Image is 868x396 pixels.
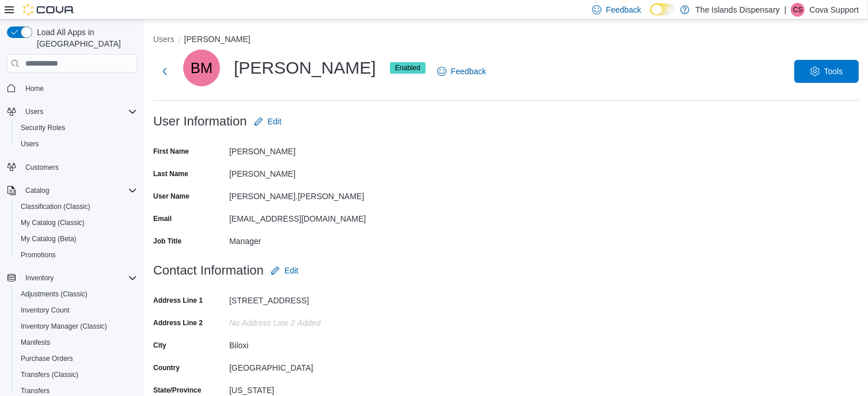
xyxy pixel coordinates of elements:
span: Promotions [21,250,56,260]
span: Users [16,137,137,151]
a: Adjustments (Classic) [16,287,92,301]
a: My Catalog (Beta) [16,232,81,246]
span: Adjustments (Classic) [21,290,88,299]
span: Classification (Classic) [16,200,137,214]
label: Email [153,214,172,223]
span: Feedback [606,4,641,16]
span: Manifests [16,336,137,349]
span: Dark Mode [650,16,651,16]
label: Country [153,363,180,372]
span: Home [21,81,137,95]
button: Tools [794,60,859,83]
div: [STREET_ADDRESS] [229,291,384,305]
label: First Name [153,147,189,156]
span: BM [191,49,213,86]
label: Job Title [153,237,181,246]
span: My Catalog (Beta) [16,232,137,246]
label: State/Province [153,386,201,395]
span: Users [25,107,43,116]
button: Adjustments (Classic) [12,286,142,302]
span: Catalog [21,184,137,197]
button: Classification (Classic) [12,199,142,215]
a: Inventory Count [16,303,74,317]
button: Users [21,105,48,119]
label: Address Line 1 [153,296,203,305]
a: Feedback [433,60,491,83]
div: [PERSON_NAME] [229,165,384,178]
button: Edit [249,110,286,133]
a: My Catalog (Classic) [16,216,89,230]
button: Users [12,136,142,152]
a: Customers [21,161,63,174]
span: Inventory [21,271,137,285]
button: Edit [266,259,303,282]
span: Enabled [395,63,420,73]
p: The Islands Dispensary [695,3,779,17]
button: My Catalog (Beta) [12,231,142,247]
span: Inventory Manager (Classic) [16,319,137,333]
span: Feedback [451,66,486,77]
p: | [784,3,787,17]
span: Edit [285,265,298,276]
span: Tools [824,66,843,77]
span: Home [25,84,44,93]
button: Inventory Manager (Classic) [12,318,142,334]
span: Classification (Classic) [21,202,90,211]
span: Manifests [21,338,50,347]
span: My Catalog (Classic) [16,216,137,230]
a: Promotions [16,248,60,262]
span: Security Roles [21,123,65,132]
button: Catalog [2,182,142,199]
span: Inventory Manager (Classic) [21,322,107,331]
span: Customers [21,160,137,174]
span: My Catalog (Beta) [21,234,77,243]
span: Inventory Count [16,303,137,317]
span: Customers [25,163,59,172]
button: Transfers (Classic) [12,367,142,383]
span: Purchase Orders [16,352,137,365]
span: Promotions [16,248,137,262]
span: Adjustments (Classic) [16,287,137,301]
button: Promotions [12,247,142,263]
button: Customers [2,159,142,176]
div: Manager [229,232,384,246]
div: [PERSON_NAME] [183,49,426,86]
span: CS [793,3,803,17]
span: Transfers [21,386,50,395]
div: [PERSON_NAME].[PERSON_NAME] [229,187,384,201]
h3: User Information [153,115,247,128]
div: Cova Support [791,3,805,17]
a: Transfers (Classic) [16,368,83,382]
span: Enabled [390,62,426,74]
span: Security Roles [16,121,137,135]
button: [PERSON_NAME] [184,35,251,44]
label: City [153,341,166,350]
div: [PERSON_NAME] [229,142,384,156]
span: My Catalog (Classic) [21,218,85,227]
button: Manifests [12,334,142,351]
a: Inventory Manager (Classic) [16,319,112,333]
span: Inventory [25,273,54,283]
label: User Name [153,192,189,201]
a: Users [16,137,43,151]
div: Brad Methvin [183,49,220,86]
a: Classification (Classic) [16,200,95,214]
a: Manifests [16,336,55,349]
button: Home [2,79,142,96]
span: Users [21,105,137,119]
button: Users [2,104,142,120]
a: Security Roles [16,121,70,135]
div: [GEOGRAPHIC_DATA] [229,359,384,372]
img: Cova [23,4,75,16]
span: Transfers (Classic) [16,368,137,382]
button: Users [153,35,175,44]
button: Catalog [21,184,54,197]
div: [EMAIL_ADDRESS][DOMAIN_NAME] [229,210,384,223]
div: [US_STATE] [229,381,384,395]
nav: An example of EuiBreadcrumbs [153,33,859,47]
button: Next [153,60,176,83]
span: Users [21,139,39,148]
input: Dark Mode [650,3,674,16]
button: Inventory [21,271,58,285]
span: Load All Apps in [GEOGRAPHIC_DATA] [32,26,137,49]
